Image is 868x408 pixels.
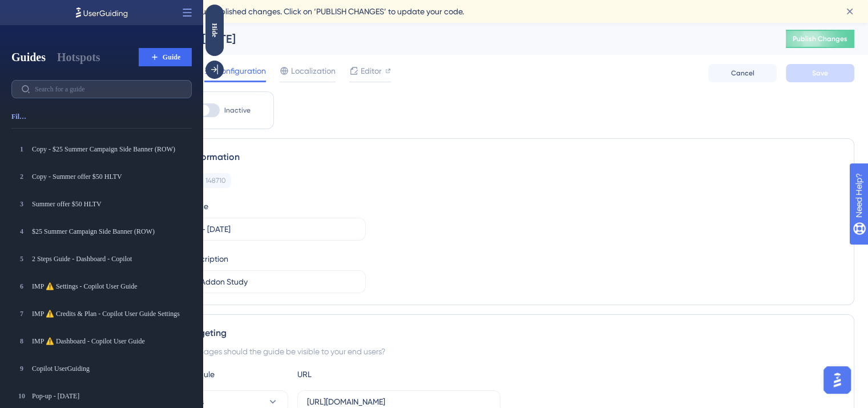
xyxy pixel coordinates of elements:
div: 6 [16,281,27,292]
span: Inactive [224,106,251,115]
span: Need Help? [27,3,71,17]
div: 4 [16,226,27,237]
span: Editor [361,64,382,78]
div: 3 [16,198,27,210]
div: Copy - $25 Summer Campaign Side Banner (ROW) [32,145,189,154]
div: $25 Summer Campaign Side Banner (ROW) [32,227,189,236]
span: Configuration [216,64,266,78]
input: Type your Guide’s Description here [172,275,356,288]
div: IMP ⚠️ Credits & Plan - Copilot User Guide Settings [32,309,189,318]
input: Type your Guide’s Name here [172,223,356,235]
input: Search for a guide [35,85,182,93]
span: You have unpublished changes. Click on ‘PUBLISH CHANGES’ to update your code. [167,5,464,18]
button: Hotspots [57,49,100,65]
div: 10 [16,390,27,402]
div: Pop-up - [DATE] [151,31,757,47]
button: Guides [11,49,46,65]
div: 2 Steps Guide - Dashboard - Copilot [32,254,189,263]
span: Guide [163,53,180,62]
div: On which pages should the guide be visible to your end users? [163,345,842,358]
button: Publish Changes [786,30,854,48]
div: 1 [16,143,27,155]
div: 5 [16,253,27,265]
div: Choose A Rule [163,367,288,381]
div: Copilot UserGuiding [32,364,189,373]
button: Save [786,64,854,82]
div: Guide Information [163,150,842,164]
iframe: UserGuiding AI Assistant Launcher [820,363,854,397]
button: Cancel [708,64,777,82]
div: URL [297,367,423,381]
div: 148710 [205,176,226,185]
input: yourwebsite.com/path [307,395,491,408]
span: Publish Changes [793,34,847,43]
span: Cancel [731,69,754,78]
div: IMP ⚠️ Dashboard - Copilot User Guide [32,337,189,346]
div: Pop-up - [DATE] [32,391,189,401]
div: IMP ⚠️ Settings - Copilot User Guide [32,282,189,291]
div: 9 [16,363,27,374]
div: Summer offer $50 HLTV [32,199,189,209]
div: Copy - Summer offer $50 HLTV [32,172,189,181]
div: 2 [16,171,27,182]
div: 8 [16,335,27,347]
button: Guide [139,48,192,66]
span: Filter [11,112,27,121]
span: Save [812,69,828,78]
div: 7 [16,308,27,319]
span: Localization [291,64,336,78]
button: Filter [11,107,27,126]
div: Page Targeting [163,326,842,340]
